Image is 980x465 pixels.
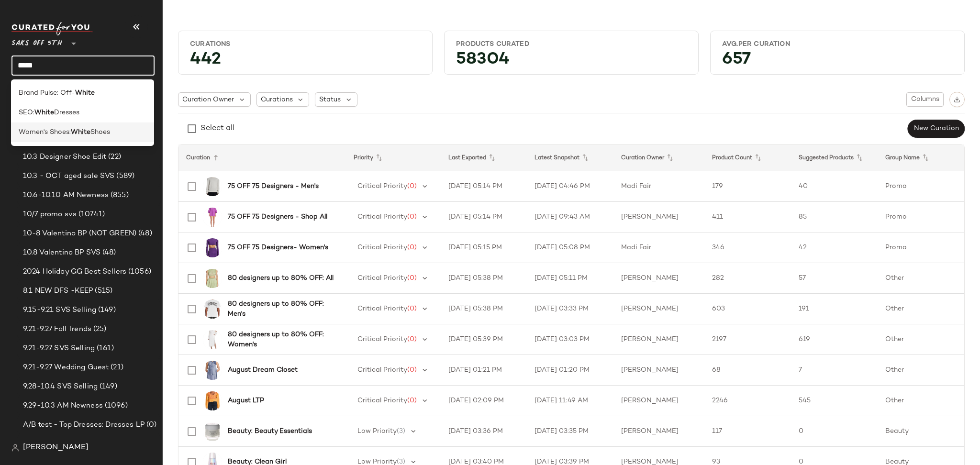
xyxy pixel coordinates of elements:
span: Critical Priority [357,366,407,374]
div: Curations [190,40,421,49]
img: 0400022406067_GRAPE [203,238,222,257]
img: 0400022937105_SAGE [203,269,222,288]
span: 2024 Holiday GG Best Sellers [23,266,126,277]
td: [DATE] 09:43 AM [527,202,613,232]
td: [PERSON_NAME] [613,416,704,447]
span: Saks OFF 5TH [11,33,62,50]
td: 545 [791,386,878,416]
div: Products Curated [456,40,687,49]
span: 9.15-9.21 SVS Selling [23,305,96,316]
td: 0 [791,416,878,447]
span: Status [319,95,341,105]
td: [DATE] 05:15 PM [441,232,527,263]
img: 0400016980322 [203,422,222,441]
img: svg%3e [11,444,19,452]
img: 0400023018091_AMETHYST [203,208,222,227]
th: Priority [346,144,441,171]
span: Critical Priority [357,244,407,251]
div: 58304 [448,53,694,70]
b: 75 OFF 75 Designers - Men's [228,181,319,191]
td: 7 [791,355,878,386]
span: (0) [145,420,156,431]
span: Curation Owner [182,95,234,105]
span: (589) [114,171,134,182]
div: 657 [714,53,960,70]
th: Latest Snapshot [527,144,613,171]
td: [DATE] 01:21 PM [441,355,527,386]
span: (149) [98,381,117,392]
b: Beauty: Beauty Essentials [228,426,312,436]
th: Suggested Products [791,144,878,171]
td: [DATE] 03:35 PM [527,416,613,447]
td: [DATE] 05:38 PM [441,263,527,294]
span: (855) [109,190,129,201]
b: 75 OFF 75 Designers - Shop All [228,212,327,222]
span: Shoes [90,127,110,137]
span: (0) [407,305,417,312]
td: Other [878,386,964,416]
span: Critical Priority [357,183,407,190]
span: (0) [407,244,417,251]
td: 619 [791,324,878,355]
span: (515) [93,286,112,297]
td: 68 [704,355,791,386]
b: 80 designers up to 80% OFF: Men's [228,299,334,319]
td: 603 [704,294,791,324]
td: Promo [878,202,964,232]
td: [PERSON_NAME] [613,294,704,324]
span: (25) [91,324,107,335]
span: Women's Shoes: [19,127,71,137]
td: 346 [704,232,791,263]
img: 0400022730229_WHITE [203,330,222,349]
td: [DATE] 05:11 PM [527,263,613,294]
b: White [71,127,90,137]
td: [DATE] 05:38 PM [441,294,527,324]
span: (48) [136,228,152,239]
td: [PERSON_NAME] [613,386,704,416]
span: Brand Pulse: Off- [19,88,75,98]
span: 10.3 Designer Shoe Edit [23,152,106,163]
td: Madi Fair [613,171,704,202]
td: [DATE] 02:09 PM [441,386,527,416]
td: 40 [791,171,878,202]
td: [DATE] 03:33 PM [527,294,613,324]
td: Madi Fair [613,232,704,263]
span: (48) [100,247,116,258]
img: 0400017415376 [203,391,222,410]
span: 9.21-9.27 Fall Trends [23,324,91,335]
span: Critical Priority [357,275,407,282]
td: Other [878,324,964,355]
span: Critical Priority [357,397,407,404]
td: [DATE] 05:14 PM [441,202,527,232]
b: 75 OFF 75 Designers- Women's [228,243,328,253]
td: 179 [704,171,791,202]
td: 85 [791,202,878,232]
td: [PERSON_NAME] [613,202,704,232]
img: cfy_white_logo.C9jOOHJF.svg [11,22,93,35]
span: 9.21-9.27 SVS Selling [23,343,95,354]
span: Dresses [54,108,79,118]
span: (0) [407,183,417,190]
td: [DATE] 03:03 PM [527,324,613,355]
b: August LTP [228,396,264,406]
th: Group Name [878,144,964,171]
td: Other [878,355,964,386]
td: [DATE] 04:46 PM [527,171,613,202]
td: [PERSON_NAME] [613,263,704,294]
td: [DATE] 11:49 AM [527,386,613,416]
td: 282 [704,263,791,294]
td: [PERSON_NAME] [613,324,704,355]
img: 0400022500702_IVORY [203,177,222,196]
span: (1096) [103,400,128,411]
b: White [75,88,95,98]
span: Critical Priority [357,305,407,312]
span: (149) [96,305,116,316]
span: 10/7 promo svs [23,209,77,220]
td: 117 [704,416,791,447]
img: 0400022885650_SLATEBLUE [203,361,222,380]
span: 9.21-9.27 Wedding Guest [23,362,109,373]
span: (161) [95,343,114,354]
td: [DATE] 05:39 PM [441,324,527,355]
span: SEO: [19,108,34,118]
td: [DATE] 03:36 PM [441,416,527,447]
